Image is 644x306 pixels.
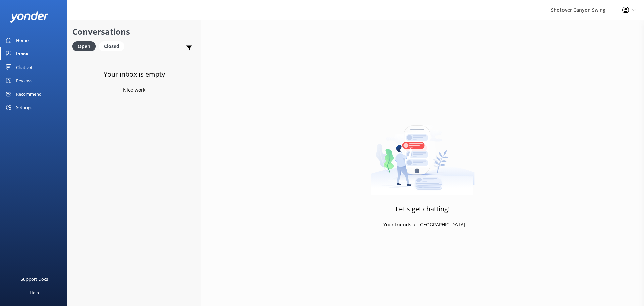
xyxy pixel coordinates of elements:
[10,11,49,23] img: yonder-white-logo.png
[16,101,32,114] div: Settings
[72,41,96,51] div: Open
[30,286,39,299] div: Help
[396,204,450,214] h3: Let's get chatting!
[99,42,128,50] a: Closed
[371,111,475,195] img: artwork of a man stealing a conversation from at giant smartphone
[123,86,145,94] p: Nice work
[21,272,48,286] div: Support Docs
[72,42,99,50] a: Open
[99,41,124,51] div: Closed
[16,34,29,47] div: Home
[380,221,465,228] p: - Your friends at [GEOGRAPHIC_DATA]
[16,74,32,87] div: Reviews
[16,60,33,74] div: Chatbot
[72,25,196,38] h2: Conversations
[16,87,42,101] div: Recommend
[16,47,29,60] div: Inbox
[104,69,165,80] h3: Your inbox is empty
